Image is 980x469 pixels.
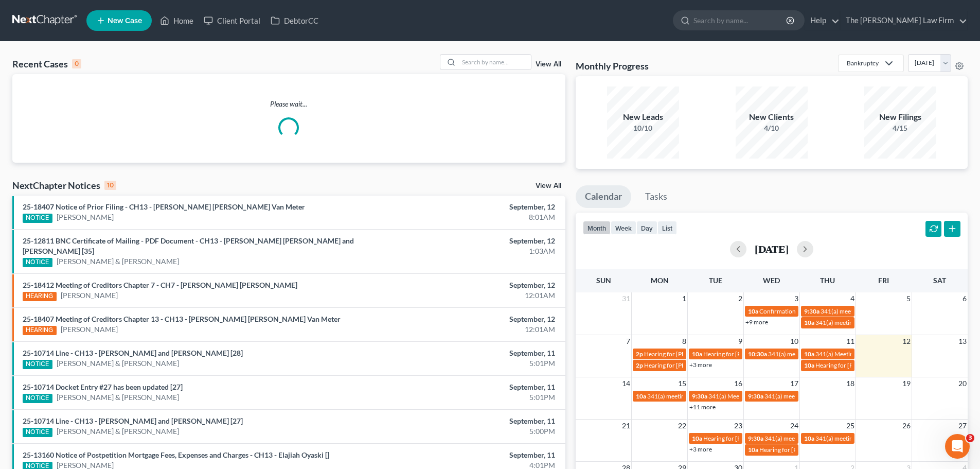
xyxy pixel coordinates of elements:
a: DebtorCC [265,11,324,30]
div: NOTICE [23,394,52,403]
div: September, 12 [384,314,555,324]
div: New Filings [864,111,936,123]
span: 9:30a [804,307,819,315]
span: 16 [733,377,743,390]
div: 10 [104,181,116,190]
a: View All [536,61,561,68]
div: HEARING [23,292,57,301]
a: 25-18407 Notice of Prior Filing - CH13 - [PERSON_NAME] [PERSON_NAME] Van Meter [23,202,305,211]
span: 341(a) meeting for [PERSON_NAME] [815,435,915,442]
a: +3 more [689,445,712,453]
div: 5:01PM [384,358,555,369]
span: Sat [933,276,946,285]
span: 20 [957,377,968,390]
span: 6 [961,292,968,305]
span: 17 [789,377,799,390]
span: 13 [957,335,968,348]
span: 27 [957,420,968,432]
a: 25-10714 Line - CH13 - [PERSON_NAME] and [PERSON_NAME] [27] [23,416,243,425]
a: [PERSON_NAME] [57,212,114,222]
span: Mon [651,276,669,285]
button: list [657,221,677,235]
span: Hearing for [PERSON_NAME] [644,350,724,358]
h2: [DATE] [755,244,789,254]
span: Tue [709,276,722,285]
span: 10a [804,319,814,326]
span: 22 [677,420,687,432]
span: Wed [763,276,780,285]
span: 3 [793,292,799,305]
div: NOTICE [23,214,52,223]
div: 12:01AM [384,290,555,301]
a: 25-10714 Line - CH13 - [PERSON_NAME] and [PERSON_NAME] [28] [23,349,243,357]
div: 0 [72,59,81,68]
span: 5 [905,292,912,305]
span: 10a [692,435,702,442]
span: 10a [804,361,814,369]
h3: Monthly Progress [576,60,649,72]
a: [PERSON_NAME] & [PERSON_NAME] [57,392,179,403]
span: 341(a) meeting for [PERSON_NAME] & [PERSON_NAME] [815,319,969,326]
a: +9 more [745,318,768,326]
div: HEARING [23,326,57,335]
a: 25-10714 Docket Entry #27 has been updated [27] [23,383,183,391]
div: September, 12 [384,202,555,212]
span: 23 [733,420,743,432]
span: 10a [748,446,758,454]
span: 12 [901,335,912,348]
div: 4/10 [736,123,808,133]
div: 12:01AM [384,324,555,335]
div: September, 11 [384,382,555,392]
span: Hearing for [PERSON_NAME] & [PERSON_NAME] [815,361,950,369]
button: day [636,221,657,235]
span: Hearing for [PERSON_NAME] [703,350,783,358]
div: NOTICE [23,360,52,369]
span: 9 [737,335,743,348]
span: Hearing for [PERSON_NAME] & [PERSON_NAME] [759,446,894,454]
a: 25-18407 Meeting of Creditors Chapter 13 - CH13 - [PERSON_NAME] [PERSON_NAME] Van Meter [23,315,341,323]
span: 10:30a [748,350,767,358]
div: 5:01PM [384,392,555,403]
span: 14 [621,377,631,390]
a: The [PERSON_NAME] Law Firm [841,11,967,30]
span: Hearing for [PERSON_NAME] [703,435,783,442]
input: Search by name... [693,11,788,30]
div: September, 12 [384,280,555,290]
a: Help [805,11,840,30]
span: 341(a) meeting for [PERSON_NAME] [768,350,867,358]
span: 1 [681,292,687,305]
a: Calendar [576,185,631,208]
a: 25-18412 Meeting of Creditors Chapter 7 - CH7 - [PERSON_NAME] [PERSON_NAME] [23,281,297,289]
div: 1:03AM [384,246,555,256]
a: [PERSON_NAME] & [PERSON_NAME] [57,256,179,267]
span: 9:30a [748,392,763,400]
div: Bankruptcy [847,59,879,67]
div: NOTICE [23,258,52,267]
a: Tasks [636,185,676,208]
span: 4 [849,292,856,305]
span: 341(a) meeting for [PERSON_NAME] [764,435,864,442]
a: +11 more [689,403,716,411]
span: Confirmation hearing for [PERSON_NAME] & [PERSON_NAME] [759,307,931,315]
div: 5:00PM [384,426,555,437]
span: 25 [845,420,856,432]
a: View All [536,182,561,189]
span: 10a [804,435,814,442]
span: 9:30a [748,435,763,442]
span: 15 [677,377,687,390]
input: Search by name... [459,55,531,70]
div: New Clients [736,111,808,123]
div: NextChapter Notices [12,179,116,192]
span: 21 [621,420,631,432]
button: month [583,221,611,235]
div: New Leads [607,111,679,123]
a: Client Portal [199,11,265,30]
span: 31 [621,292,631,305]
span: Thu [820,276,835,285]
div: NOTICE [23,428,52,437]
span: 10a [804,350,814,358]
iframe: Intercom live chat [945,434,970,459]
a: 25-13160 Notice of Postpetition Mortgage Fees, Expenses and Charges - CH13 - Elajiah Oyaski [] [23,450,329,459]
div: 4/15 [864,123,936,133]
span: 341(a) Meeting for [PERSON_NAME] & [PERSON_NAME] [708,392,863,400]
